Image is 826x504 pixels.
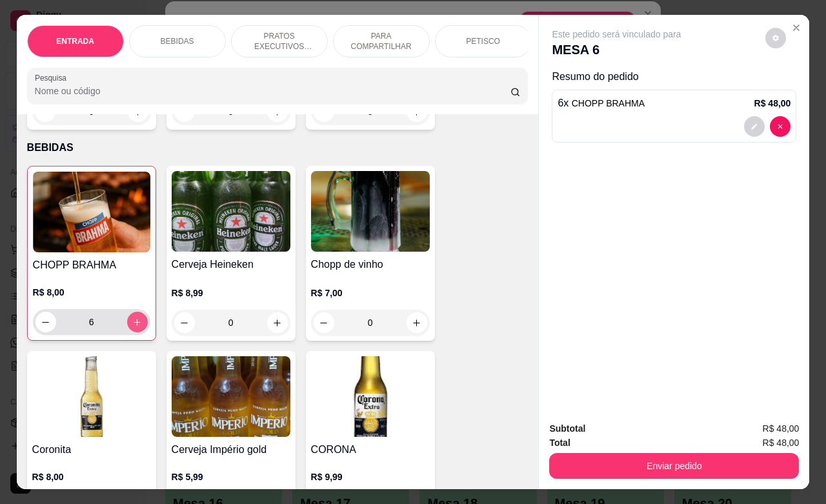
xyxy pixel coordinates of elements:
[552,69,796,85] p: Resumo do pedido
[172,257,290,272] h4: Cerveja Heineken
[267,312,288,333] button: increase-product-quantity
[32,442,151,458] h4: Coronita
[174,312,195,333] button: decrease-product-quantity
[172,356,290,437] img: product-image
[311,257,430,272] h4: Chopp de vinho
[33,257,150,273] h4: CHOPP BRAHMA
[552,28,681,41] p: Este pedido será vinculado para
[744,116,765,137] button: decrease-product-quantity
[35,85,510,97] input: Pesquisa
[314,312,334,333] button: decrease-product-quantity
[161,36,194,46] p: BEBIDAS
[172,442,290,458] h4: Cerveja Império gold
[33,172,150,252] img: product-image
[311,171,430,252] img: product-image
[172,287,290,299] p: R$ 8,99
[172,470,290,483] p: R$ 5,99
[763,436,800,450] span: R$ 48,00
[763,421,800,436] span: R$ 48,00
[407,312,427,333] button: increase-product-quantity
[33,286,150,299] p: R$ 8,00
[311,356,430,437] img: product-image
[552,41,681,59] p: MESA 6
[765,28,786,48] button: decrease-product-quantity
[344,31,419,52] p: PARA COMPARTILHAR
[754,97,791,110] p: R$ 48,00
[311,442,430,458] h4: CORONA
[786,17,807,38] button: Close
[127,312,148,332] button: increase-product-quantity
[770,116,791,137] button: decrease-product-quantity
[466,36,500,46] p: PETISCO
[35,312,56,332] button: decrease-product-quantity
[558,96,645,111] p: 6 x
[572,98,645,108] span: CHOPP BRAHMA
[56,36,94,46] p: ENTRADA
[242,31,317,52] p: PRATOS EXECUTIVOS (INDIVIDUAIS)
[32,356,151,437] img: product-image
[549,423,585,434] strong: Subtotal
[172,171,290,252] img: product-image
[311,287,430,299] p: R$ 7,00
[27,140,529,156] p: BEBIDAS
[35,72,71,83] label: Pesquisa
[549,438,570,448] strong: Total
[549,453,799,479] button: Enviar pedido
[311,470,430,483] p: R$ 9,99
[32,470,151,483] p: R$ 8,00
